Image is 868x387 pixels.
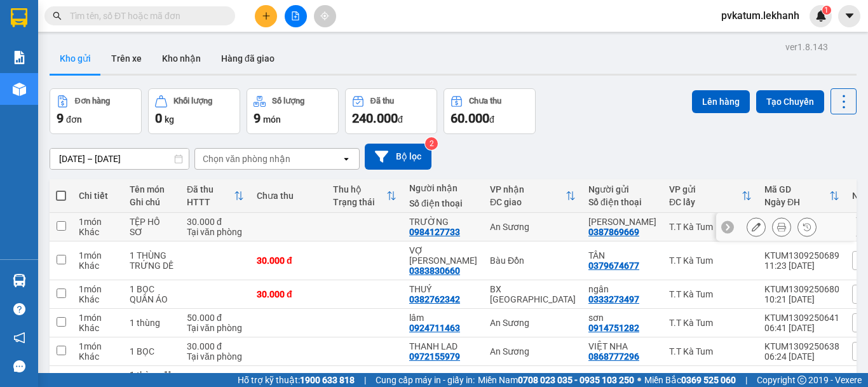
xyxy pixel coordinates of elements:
span: 60.000 [451,111,489,126]
span: 9 [254,111,261,126]
div: 11:23 [DATE] [764,261,839,271]
div: 0379674677 [588,261,639,271]
div: Khác [79,227,117,237]
strong: 1900 633 818 [300,375,355,385]
span: Gửi: [11,12,31,25]
div: Khác [79,323,117,333]
div: TRỨNG DẾ [130,261,174,271]
div: Đơn hàng [75,97,110,105]
span: 0 [155,111,162,126]
div: 1 BỌC [130,346,174,356]
span: | [745,373,747,387]
div: 0868777296 [588,351,639,362]
div: 0914751282 [588,323,639,333]
div: Tại văn phòng [187,323,244,333]
div: Bàu Đồn [490,255,576,266]
span: caret-down [844,10,855,22]
span: notification [13,332,25,344]
div: Khác [79,351,117,362]
input: Tìm tên, số ĐT hoặc mã đơn [70,9,220,23]
span: 1 [824,6,829,15]
div: ver 1.8.143 [785,40,828,54]
div: Đã thu [187,184,234,194]
div: VỢ TÀO [409,245,477,266]
div: 1 THÙNG [130,250,174,261]
div: 50.000 đ [187,313,244,323]
button: Đơn hàng9đơn [50,88,142,134]
div: Tại văn phòng [187,351,244,362]
div: VP nhận [490,184,566,194]
div: Chưa thu [257,191,320,201]
div: Tên món [130,184,174,194]
span: copyright [797,376,806,384]
span: đơn [66,114,82,125]
img: logo-vxr [11,8,27,27]
div: Sửa đơn hàng [747,217,766,236]
span: SL [163,88,180,106]
div: Ghi chú [130,197,174,207]
div: Chi tiết [79,191,117,201]
div: KTUM1309250638 [764,341,839,351]
div: 0383830660 [409,266,460,276]
button: Kho gửi [50,43,101,74]
div: Số điện thoại [588,197,656,207]
div: TRƯỜNG [409,217,477,227]
span: Hỗ trợ kỹ thuật: [238,373,355,387]
svg: open [341,154,351,164]
span: đ [398,114,403,125]
span: Nhận: [121,12,152,25]
div: Khác [79,261,117,271]
img: warehouse-icon [13,274,26,287]
button: Trên xe [101,43,152,74]
div: VP gửi [669,184,742,194]
div: Ngày ĐH [764,197,829,207]
div: Chưa thu [469,97,501,105]
div: TRƯỜNG [121,26,224,41]
div: BX [GEOGRAPHIC_DATA] [490,284,576,304]
div: 30.000 đ [187,217,244,227]
div: 06:24 [DATE] [764,351,839,362]
span: message [13,360,25,372]
span: CR : [10,68,29,81]
span: plus [262,11,271,20]
div: 10:21 [DATE] [764,294,839,304]
div: 0387869669 [11,41,112,59]
div: TỆP HỒ SƠ [130,217,174,237]
div: 1 món [79,313,117,323]
span: aim [320,11,329,20]
button: Số lượng9món [247,88,339,134]
div: KTUM1309250689 [764,250,839,261]
div: 1 BỌC [130,284,174,294]
button: Bộ lọc [365,144,431,170]
div: HTTT [187,197,234,207]
div: Mã GD [764,184,829,194]
img: icon-new-feature [815,10,827,22]
div: Người gửi [588,184,656,194]
span: search [53,11,62,20]
div: 30.000 [10,67,114,82]
span: ⚪️ [637,377,641,383]
div: QUẦN ÁO [130,294,174,304]
div: 0333273497 [588,294,639,304]
strong: 0369 525 060 [681,375,736,385]
th: Toggle SortBy [327,179,403,213]
button: plus [255,5,277,27]
strong: 0708 023 035 - 0935 103 250 [518,375,634,385]
button: Hàng đã giao [211,43,285,74]
div: Khối lượng [173,97,212,105]
span: 9 [57,111,64,126]
div: THANH LAD [409,341,477,351]
div: An Sương [490,346,576,356]
th: Toggle SortBy [758,179,846,213]
div: Số lượng [272,97,304,105]
div: 06:41 [DATE] [764,323,839,333]
div: 0387869669 [588,227,639,237]
div: An Sương [121,11,224,26]
th: Toggle SortBy [484,179,582,213]
div: 30.000 đ [257,255,320,266]
th: Toggle SortBy [663,179,758,213]
button: caret-down [838,5,860,27]
div: 1 món [79,284,117,294]
button: Chưa thu60.000đ [444,88,536,134]
div: KTUM1309250680 [764,284,839,294]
